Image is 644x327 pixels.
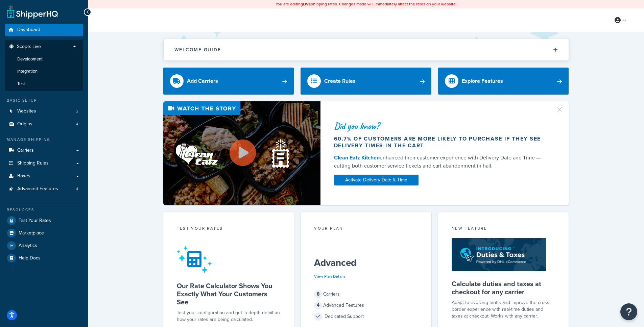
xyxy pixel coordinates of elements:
[5,53,83,66] li: Development
[17,186,58,192] span: Advanced Features
[76,186,78,192] span: 4
[163,68,294,95] a: Add Carriers
[452,225,555,233] div: New Feature
[5,252,83,264] a: Help Docs
[314,312,418,321] div: Dedicated Support
[17,148,34,153] span: Carriers
[5,227,83,239] a: Marketplace
[17,173,30,179] span: Boxes
[462,76,503,86] div: Explore Features
[5,105,83,118] li: Websites
[314,301,418,310] div: Advanced Features
[334,175,419,185] a: Activate Delivery Date & Time
[5,240,83,252] a: Analytics
[303,1,311,7] b: LIVE
[5,78,83,90] li: Test
[17,44,41,50] span: Scope: Live
[314,257,418,268] h5: Advanced
[452,299,555,320] p: Adapt to evolving tariffs and improve the cross-border experience with real-time duties and taxes...
[19,218,51,224] span: Test Your Rates
[5,183,83,195] li: Advanced Features
[76,108,78,114] span: 2
[5,105,83,118] a: Websites2
[177,282,281,306] h5: Our Rate Calculator Shows You Exactly What Your Customers See
[19,230,44,236] span: Marketplace
[5,183,83,195] a: Advanced Features4
[314,290,418,299] div: Carriers
[452,280,555,296] h5: Calculate duties and taxes at checkout for any carrier
[334,135,548,149] div: 60.7% of customers are more likely to purchase if they see delivery times in the cart
[17,56,43,62] span: Development
[5,157,83,170] a: Shipping Rules
[314,290,322,298] span: 8
[163,101,320,205] img: Video thumbnail
[301,68,431,95] a: Create Rules
[5,118,83,130] a: Origins4
[5,98,83,103] div: Basic Setup
[19,255,41,261] span: Help Docs
[177,309,281,323] div: Test your configuration and get in-depth detail on how your rates are being calculated.
[187,76,218,86] div: Add Carriers
[5,137,83,143] div: Manage Shipping
[19,243,37,249] span: Analytics
[314,273,345,279] a: View Plan Details
[5,215,83,227] a: Test Your Rates
[334,154,548,170] div: enhanced their customer experience with Delivery Date and Time — cutting both customer service ti...
[17,108,36,114] span: Websites
[174,47,221,52] h2: Welcome Guide
[334,154,380,161] a: Clean Eatz Kitchen
[314,301,322,309] span: 4
[76,121,78,127] span: 4
[5,207,83,213] div: Resources
[17,69,38,74] span: Integration
[5,65,83,78] li: Integration
[17,121,32,127] span: Origins
[334,121,548,131] div: Did you know?
[17,27,40,33] span: Dashboard
[5,170,83,182] a: Boxes
[5,24,83,36] a: Dashboard
[438,68,569,95] a: Explore Features
[5,144,83,157] a: Carriers
[17,160,49,166] span: Shipping Rules
[324,76,356,86] div: Create Rules
[314,225,418,233] div: Your Plan
[177,225,281,233] div: Test your rates
[164,39,569,60] button: Welcome Guide
[17,81,25,87] span: Test
[5,118,83,130] li: Origins
[620,303,637,320] button: Open Resource Center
